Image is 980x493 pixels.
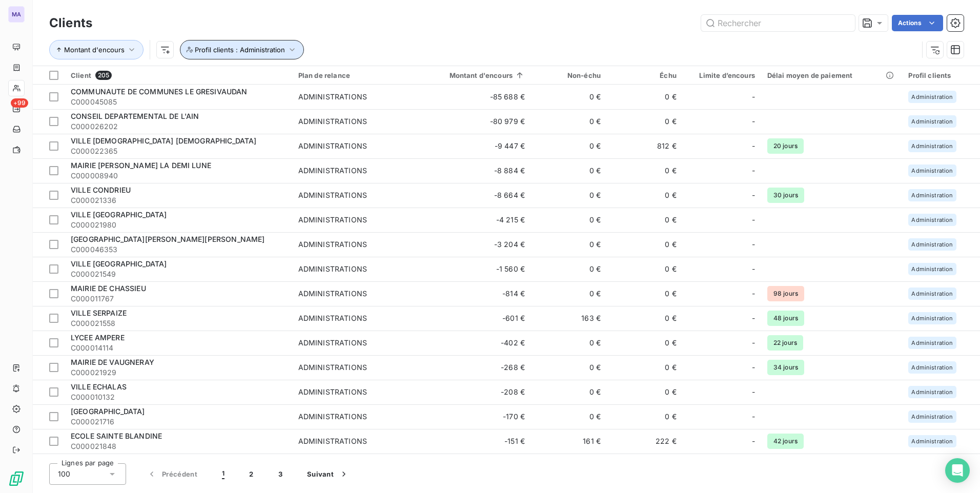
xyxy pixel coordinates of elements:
td: 0 € [531,134,607,158]
span: Administration [911,118,953,125]
div: ADMINISTRATIONS [298,313,367,323]
span: 34 jours [767,360,804,375]
td: -151 € [415,429,531,454]
span: - [752,92,755,102]
div: ADMINISTRATIONS [298,436,367,446]
td: 0 € [607,85,683,109]
button: Profil clients : Administration [180,40,304,59]
td: 0 € [531,85,607,109]
span: C000014114 [71,343,286,353]
td: -43 € [415,454,531,478]
span: COMMUNAUTE DE COMMUNES LE GRESIVAUDAN [71,87,248,96]
td: -4 215 € [415,208,531,232]
div: Montant d'encours [421,71,525,79]
td: 0 € [607,355,683,380]
span: Administration [911,94,953,100]
span: - [752,166,755,176]
span: Client [71,71,91,79]
div: ADMINISTRATIONS [298,190,367,200]
td: 0 € [531,232,607,257]
span: C000011767 [71,294,286,304]
span: [GEOGRAPHIC_DATA][PERSON_NAME][PERSON_NAME] [71,235,264,243]
span: VILLE ECHALAS [71,382,127,391]
span: VILLE [DEMOGRAPHIC_DATA] [DEMOGRAPHIC_DATA] [71,136,256,145]
div: ADMINISTRATIONS [298,141,367,151]
span: C000021848 [71,441,286,451]
div: ADMINISTRATIONS [298,215,367,225]
span: +99 [11,98,28,108]
span: C000021336 [71,195,286,206]
span: - [752,436,755,446]
td: 0 € [531,158,607,183]
td: 812 € [607,134,683,158]
span: 30 jours [767,188,804,203]
span: C000026202 [71,121,286,132]
div: Plan de relance [298,71,409,79]
div: ADMINISTRATIONS [298,239,367,250]
span: - [752,338,755,348]
td: -9 447 € [415,134,531,158]
span: C000021929 [71,367,286,378]
span: MAIRIE DE VAUGNERAY [71,358,154,366]
div: Délai moyen de paiement [767,71,896,79]
td: 0 € [531,183,607,208]
div: ADMINISTRATIONS [298,362,367,373]
td: 0 € [607,183,683,208]
button: 2 [237,463,266,485]
td: 0 € [607,232,683,257]
button: Actions [892,15,943,31]
span: Profil clients : Administration [195,46,285,54]
span: C000046353 [71,244,286,255]
button: Suivant [295,463,361,485]
span: C000045085 [71,97,286,107]
span: Administration [911,389,953,395]
span: LYCEE AMPERE [71,333,125,342]
span: VILLE SERPAIZE [71,309,127,317]
td: -268 € [415,355,531,380]
td: 0 € [531,281,607,306]
td: 0 € [607,208,683,232]
button: 1 [210,463,237,485]
td: -402 € [415,331,531,355]
div: Open Intercom Messenger [945,458,970,483]
span: - [752,362,755,373]
td: 0 € [531,355,607,380]
span: - [752,264,755,274]
td: 0 € [531,331,607,355]
td: 163 € [531,306,607,331]
td: 0 € [607,380,683,404]
span: Administration [911,168,953,174]
span: MAIRIE [PERSON_NAME] LA DEMI LUNE [71,161,211,170]
span: C000021980 [71,220,286,230]
td: 0 € [607,109,683,134]
span: Administration [911,217,953,223]
span: 48 jours [767,311,804,326]
span: 20 jours [767,138,804,154]
span: - [752,412,755,422]
div: Non-échu [537,71,601,79]
span: MAIRIE DE CHASSIEU [71,284,146,293]
span: Administration [911,438,953,444]
span: Montant d'encours [64,46,125,54]
td: -1 560 € [415,257,531,281]
span: - [752,141,755,151]
td: 0 € [607,257,683,281]
span: C000022365 [71,146,286,156]
span: [GEOGRAPHIC_DATA] [71,407,145,416]
span: C000021558 [71,318,286,328]
span: Administration [911,266,953,272]
div: ADMINISTRATIONS [298,166,367,176]
span: - [752,215,755,225]
button: Montant d'encours [49,40,144,59]
td: -601 € [415,306,531,331]
span: Administration [911,364,953,371]
td: -814 € [415,281,531,306]
td: -208 € [415,380,531,404]
td: -85 688 € [415,85,531,109]
span: VILLE CONDRIEU [71,186,131,194]
span: Administration [911,291,953,297]
span: Administration [911,340,953,346]
div: ADMINISTRATIONS [298,264,367,274]
span: - [752,387,755,397]
input: Rechercher [701,15,855,31]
